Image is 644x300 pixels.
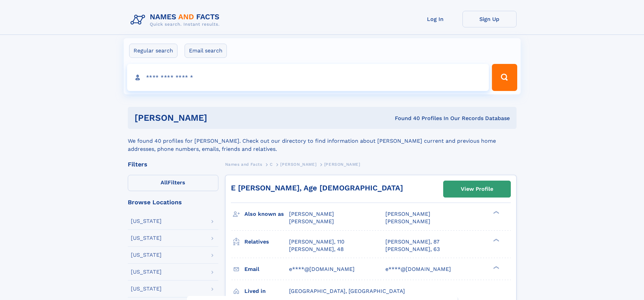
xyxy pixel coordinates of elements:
[128,129,517,153] div: We found 40 profiles for [PERSON_NAME]. Check out our directory to find information about [PERSON...
[135,114,301,122] h1: [PERSON_NAME]
[270,160,273,168] a: C
[461,181,493,197] div: View Profile
[289,218,334,225] span: [PERSON_NAME]
[301,115,510,122] div: Found 40 Profiles In Our Records Database
[127,64,489,91] input: search input
[289,246,344,253] a: [PERSON_NAME], 48
[492,64,517,91] button: Search Button
[131,286,162,292] div: [US_STATE]
[185,44,227,58] label: Email search
[128,11,225,29] img: Logo Names and Facts
[231,184,403,192] a: E [PERSON_NAME], Age [DEMOGRAPHIC_DATA]
[128,199,218,205] div: Browse Locations
[492,238,500,242] div: ❯
[131,269,162,275] div: [US_STATE]
[244,208,289,220] h3: Also known as
[128,161,218,167] div: Filters
[289,211,334,217] span: [PERSON_NAME]
[280,160,316,168] a: [PERSON_NAME]
[462,11,517,27] a: Sign Up
[492,265,500,270] div: ❯
[131,235,162,241] div: [US_STATE]
[244,236,289,248] h3: Relatives
[244,285,289,297] h3: Lived in
[128,175,218,191] label: Filters
[385,238,439,246] a: [PERSON_NAME], 87
[492,210,500,215] div: ❯
[385,218,430,225] span: [PERSON_NAME]
[270,162,273,167] span: C
[280,162,316,167] span: [PERSON_NAME]
[289,238,344,246] a: [PERSON_NAME], 110
[225,160,262,168] a: Names and Facts
[385,211,430,217] span: [PERSON_NAME]
[289,288,405,294] span: [GEOGRAPHIC_DATA], [GEOGRAPHIC_DATA]
[444,181,510,197] a: View Profile
[385,246,440,253] a: [PERSON_NAME], 63
[324,162,360,167] span: [PERSON_NAME]
[161,179,168,186] span: All
[131,218,162,224] div: [US_STATE]
[408,11,462,27] a: Log In
[129,44,177,58] label: Regular search
[244,263,289,275] h3: Email
[131,252,162,258] div: [US_STATE]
